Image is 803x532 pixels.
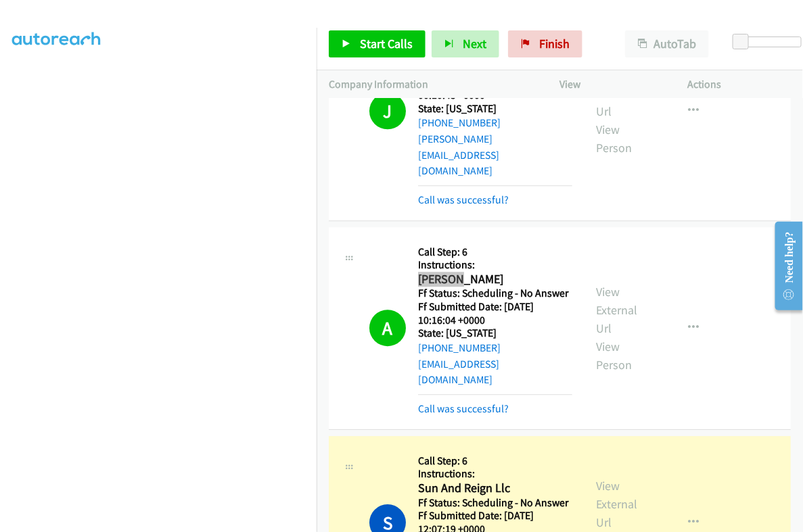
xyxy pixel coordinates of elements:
h5: Ff Status: Scheduling - No Answer [418,496,572,510]
h2: [PERSON_NAME] [418,272,572,287]
h5: Ff Status: Scheduling - No Answer [418,287,572,300]
a: View External Url [597,478,638,530]
h1: J [369,93,406,129]
a: Call was successful? [418,402,509,415]
a: Start Calls [329,30,426,57]
a: [PERSON_NAME][EMAIL_ADDRESS][DOMAIN_NAME] [418,132,499,177]
a: Call was successful? [418,193,509,206]
a: [PHONE_NUMBER] [418,116,501,129]
a: Finish [508,30,582,57]
span: Next [463,36,486,51]
iframe: Resource Center [764,212,803,320]
a: View External Url [597,67,638,119]
h1: A [369,310,406,346]
a: [EMAIL_ADDRESS][DOMAIN_NAME] [418,358,499,387]
button: Next [432,30,499,57]
a: View Person [597,339,633,372]
h5: Ff Submitted Date: [DATE] 10:16:04 +0000 [418,300,572,327]
span: Finish [539,36,570,51]
h5: Instructions: [418,467,572,481]
h5: State: [US_STATE] [418,102,572,116]
p: Company Information [329,76,536,93]
a: View External Url [597,284,638,336]
p: View [560,76,664,93]
h5: Call Step: 6 [418,454,572,468]
span: Start Calls [360,36,413,51]
h5: Instructions: [418,258,572,272]
h2: Sun And Reign Llc [418,481,572,496]
h5: State: [US_STATE] [418,327,572,340]
h5: Call Step: 6 [418,245,572,259]
button: AutoTab [625,30,709,57]
p: Actions [687,76,791,93]
a: [PHONE_NUMBER] [418,341,501,354]
a: View Person [597,122,633,155]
